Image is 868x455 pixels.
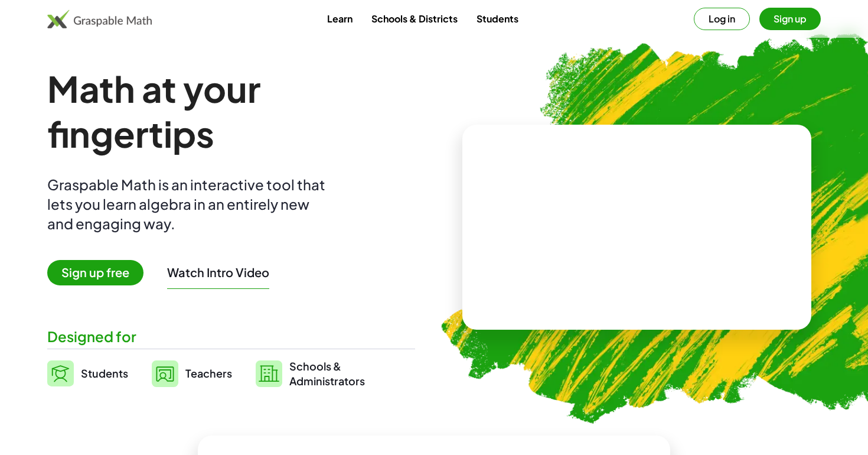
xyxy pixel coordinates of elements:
[47,359,128,388] a: Students
[81,366,128,380] span: Students
[318,8,362,30] a: Learn
[47,175,331,233] div: Graspable Math is an interactive tool that lets you learn algebra in an entirely new and engaging...
[47,360,74,386] img: svg%3e
[47,327,415,346] div: Designed for
[467,8,528,30] a: Students
[694,8,750,30] button: Log in
[152,360,178,387] img: svg%3e
[289,359,365,388] span: Schools & Administrators
[152,359,232,388] a: Teachers
[256,359,365,388] a: Schools &Administrators
[167,265,269,280] button: Watch Intro Video
[549,183,726,271] video: What is this? This is dynamic math notation. Dynamic math notation plays a central role in how Gr...
[185,366,232,380] span: Teachers
[256,360,282,387] img: svg%3e
[362,8,467,30] a: Schools & Districts
[47,260,143,285] span: Sign up free
[47,66,415,156] h1: Math at your fingertips
[759,8,821,30] button: Sign up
